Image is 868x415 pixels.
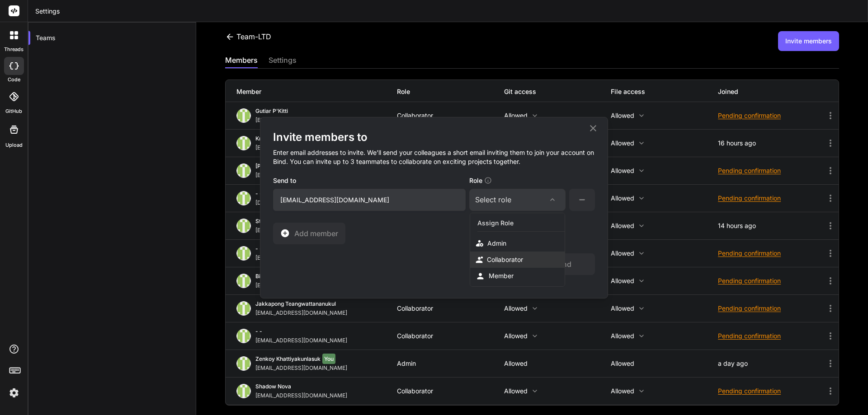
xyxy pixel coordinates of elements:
div: Select role [475,194,560,205]
div: Admin [487,239,506,248]
div: Collaborator [487,255,523,264]
h4: Enter email addresses to invite. We’ll send your colleagues a short email inviting them to join y... [273,145,595,175]
label: Send to [273,176,296,189]
div: Collaborator [470,252,565,268]
input: Enter team member email [273,189,466,211]
h2: Invite members to [273,130,595,145]
span: Add member [294,228,338,239]
button: Add member [273,223,345,244]
div: Assign Role [477,215,565,232]
div: Member [489,271,514,280]
div: Assign RoleAdmin [470,215,565,252]
div: Member [470,268,565,284]
div: Select role [475,194,511,205]
label: Role [469,176,492,189]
